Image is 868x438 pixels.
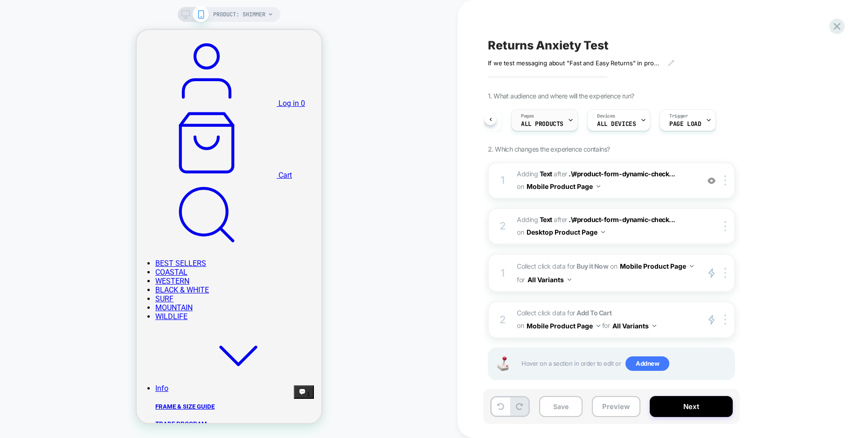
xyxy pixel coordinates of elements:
[19,273,56,282] a: MOUNTAIN
[724,268,726,278] img: close
[724,175,726,186] img: close
[517,259,694,286] span: Collect click data for
[19,247,53,256] a: WESTERN
[669,121,701,127] span: Page Load
[612,319,656,333] button: All Variants
[597,325,600,327] img: down arrow
[568,278,571,281] img: down arrow
[19,238,51,247] a: COASTAL
[19,264,37,273] a: SURF
[493,356,512,371] img: Joystick
[498,311,507,329] div: 2
[142,69,162,78] span: Log in
[142,141,155,150] span: Cart
[601,231,605,233] img: down arrow
[625,356,669,371] span: Add new
[517,307,694,332] span: Collect click data for
[488,145,610,153] span: 2. Which changes the experience contains?
[521,113,534,119] span: Pages
[498,264,507,283] div: 1
[157,355,177,386] inbox-online-store-chat: Shopify online store chat
[528,273,571,286] button: All Variants
[517,170,552,178] span: Adding
[576,309,611,317] strong: Add To Cart
[554,170,567,178] span: AFTER
[498,217,507,236] div: 2
[527,319,600,333] button: Mobile Product Page
[540,170,552,178] b: Text
[521,121,563,127] span: ALL PRODUCTS
[488,38,609,52] span: Returns Anxiety Test
[213,7,265,22] span: PRODUCT: Shimmer
[527,180,600,193] button: Mobile Product Page
[517,226,524,238] span: on
[164,69,168,78] cart-counter: 0
[19,354,172,363] a: Info
[19,229,69,238] a: BEST SELLERS
[517,274,525,285] span: for
[488,59,661,67] span: If we test messaging about "Fast and Easy Returns" in proximity to ATC, users will feel reassured...
[539,396,583,417] button: Save
[597,121,636,127] span: ALL DEVICES
[610,260,617,272] span: on
[708,177,715,185] img: crossed eye
[527,225,605,239] button: Desktop Product Page
[592,396,640,417] button: Preview
[517,216,552,223] span: Adding
[19,282,51,291] a: WILDLIFE
[488,92,634,100] span: 1. What audience and where will the experience run?
[724,221,726,231] img: close
[597,113,615,119] span: Devices
[569,216,675,223] span: .\#product-form-dynamic-check...
[19,373,78,380] a: FRAME & SIZE GUIDE
[19,256,72,264] a: BLACK & WHITE
[669,113,687,119] span: Trigger
[690,265,694,267] img: down arrow
[498,171,507,190] div: 1
[19,390,70,397] a: TRADE PROGRAM
[554,216,567,223] span: AFTER
[650,396,733,417] button: Next
[620,259,694,273] button: Mobile Product Page
[597,185,600,188] img: down arrow
[653,325,656,327] img: down arrow
[517,181,524,192] span: on
[569,170,675,178] span: .\#product-form-dynamic-check...
[602,320,610,331] span: for
[576,262,608,270] strong: Buy it Now
[521,356,729,371] span: Hover on a section in order to edit or
[540,216,552,223] b: Text
[517,320,524,331] span: on
[724,314,726,325] img: close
